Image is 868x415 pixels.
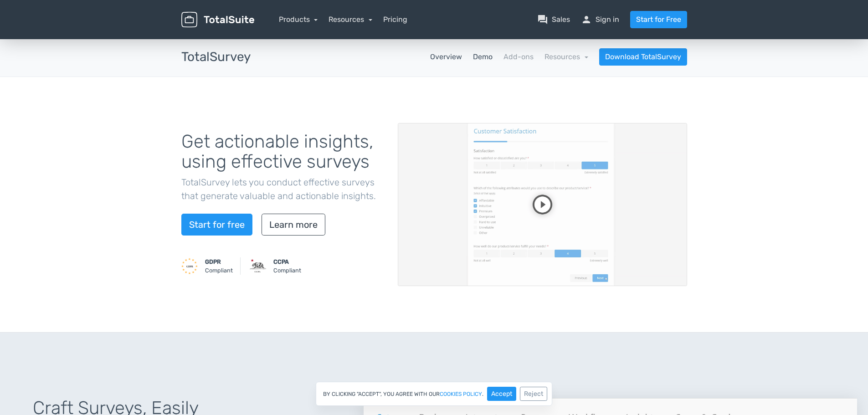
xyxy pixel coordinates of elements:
[473,51,493,62] a: Demo
[205,258,221,265] strong: GDPR
[181,214,252,236] a: Start for free
[630,11,687,28] a: Start for Free
[537,14,548,25] span: question_answer
[250,258,266,274] img: CCPA
[181,12,254,28] img: TotalSuite for WordPress
[181,50,251,64] h3: TotalSurvey
[599,48,687,66] a: Download TotalSurvey
[581,14,592,25] span: person
[262,214,325,236] a: Learn more
[279,15,318,24] a: Products
[520,387,547,401] button: Reject
[537,14,570,25] a: question_answerSales
[329,15,372,24] a: Resources
[544,52,588,61] a: Resources
[487,387,516,401] button: Accept
[383,14,407,25] a: Pricing
[440,391,482,397] a: cookies policy
[430,51,462,62] a: Overview
[181,175,384,203] p: TotalSurvey lets you conduct effective surveys that generate valuable and actionable insights.
[316,382,552,406] div: By clicking "Accept", you agree with our .
[581,14,619,25] a: personSign in
[273,257,301,275] small: Compliant
[181,132,384,172] h1: Get actionable insights, using effective surveys
[181,258,198,274] img: GDPR
[273,258,289,265] strong: CCPA
[205,257,233,275] small: Compliant
[503,51,534,62] a: Add-ons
